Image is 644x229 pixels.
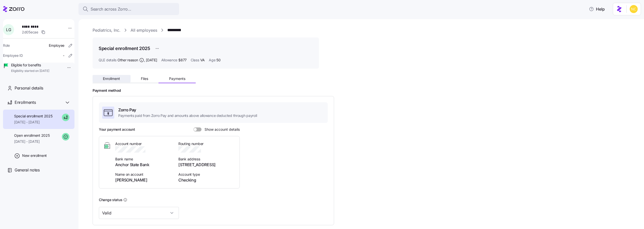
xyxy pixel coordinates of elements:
[14,139,50,144] span: [DATE] - [DATE]
[178,157,235,162] span: Bank address
[141,77,148,80] span: Files
[200,58,205,63] span: VA
[99,45,150,52] h1: Special enrollment 2025
[93,27,120,33] a: Pediatrics, Inc.
[178,141,235,146] span: Routing number
[115,157,172,162] span: Bank name
[14,133,50,138] span: Open enrollment 2025
[146,58,157,63] span: [DATE]
[117,58,157,63] span: Other reason ,
[161,58,177,63] span: Allowance
[63,53,64,58] span: -
[103,77,120,80] span: Enrollment
[78,3,179,15] button: Search across Zorro...
[115,177,172,183] span: [PERSON_NAME]
[99,127,135,132] h3: Your payment account
[49,43,64,48] span: Employee
[3,53,23,58] span: Employee ID
[3,43,10,48] span: Role
[91,6,131,12] span: Search across Zorro...
[14,114,53,119] span: Special enrollment 2025
[11,63,49,68] span: Eligible for benefits
[15,99,36,106] span: Enrollments
[209,58,215,63] span: Age
[14,120,53,125] span: [DATE] - [DATE]
[11,69,49,73] span: Eligibility started on [DATE]
[6,28,11,32] span: L G
[115,141,172,146] span: Account number
[178,177,235,183] span: Checking
[131,27,157,33] a: All employees
[178,172,235,177] span: Account type
[22,30,38,35] span: 2d05ecae
[22,153,47,158] span: New enrollment
[216,58,220,63] span: 50
[99,58,116,63] span: QLE details
[118,107,257,113] span: Zorro Pay
[118,113,257,118] span: Payments paid from Zorro Pay and amounts above allowance deducted through payroll
[589,6,605,12] span: Help
[202,127,240,131] span: Show account details
[178,58,187,63] span: $877
[15,167,40,173] span: General notes
[169,77,185,80] span: Payments
[15,85,43,91] span: Personal details
[115,172,172,177] span: Name on account
[630,5,638,13] img: e03b911e832a6112bf72643c5874f8d8
[115,162,172,168] span: Anchor State Bank
[99,197,122,202] h3: Change status
[191,58,199,63] span: Class
[93,88,637,93] h2: Payment method
[585,4,609,14] button: Help
[178,162,235,168] span: [STREET_ADDRESS]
